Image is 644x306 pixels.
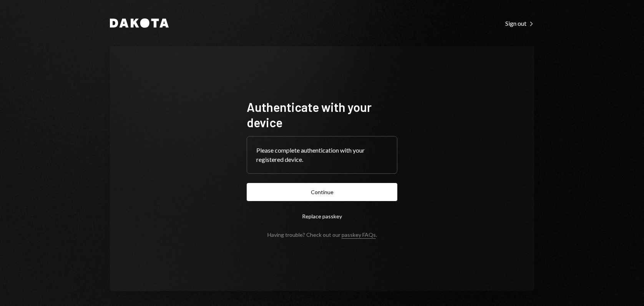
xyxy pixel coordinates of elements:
a: passkey FAQs [342,231,376,239]
a: Sign out [505,19,534,27]
h1: Authenticate with your device [247,99,397,130]
div: Sign out [505,20,534,27]
div: Having trouble? Check out our . [267,231,377,238]
button: Continue [247,183,397,201]
button: Replace passkey [247,207,397,225]
div: Please complete authentication with your registered device. [256,146,388,164]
